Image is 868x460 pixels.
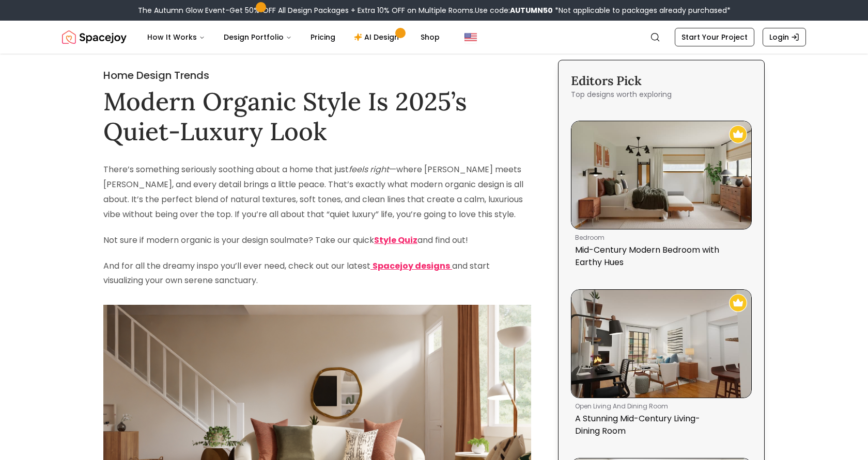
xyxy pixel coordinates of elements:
[215,27,300,47] button: Design Portfolio
[349,163,389,175] em: feels right
[575,244,743,269] p: Mid-Century Modern Bedroom with Earthy Hues
[103,162,531,222] p: There’s something seriously soothing about a home that just —where [PERSON_NAME] meets [PERSON_NA...
[475,5,553,15] span: Use code:
[575,413,743,437] p: A Stunning Mid-Century Living-Dining Room
[374,234,417,246] a: Style Quiz
[62,27,127,47] img: Spacejoy Logo
[103,68,531,83] h2: Home Design Trends
[575,234,743,242] p: bedroom
[675,28,754,46] a: Start Your Project
[571,121,751,229] img: Mid-Century Modern Bedroom with Earthy Hues
[139,27,448,47] nav: Main
[571,289,752,441] a: A Stunning Mid-Century Living-Dining RoomRecommended Spacejoy Design - A Stunning Mid-Century Liv...
[139,27,213,47] button: How It Works
[302,27,344,47] a: Pricing
[62,27,127,47] a: Spacejoy
[763,28,806,46] a: Login
[373,260,450,272] strong: Spacejoy designs
[103,233,531,248] p: Not sure if modern organic is your design soulmate? Take our quick and find out!
[62,21,806,54] nav: Global
[571,73,752,89] h3: Editors Pick
[138,5,731,15] div: The Autumn Glow Event-Get 50% OFF All Design Packages + Extra 10% OFF on Multiple Rooms.
[571,89,752,100] p: Top designs worth exploring
[510,5,553,15] b: AUTUMN50
[729,294,747,312] img: Recommended Spacejoy Design - A Stunning Mid-Century Living-Dining Room
[575,402,743,410] p: open living and dining room
[370,260,452,272] a: Spacejoy designs
[571,121,752,273] a: Mid-Century Modern Bedroom with Earthy HuesRecommended Spacejoy Design - Mid-Century Modern Bedro...
[571,290,751,398] img: A Stunning Mid-Century Living-Dining Room
[553,5,731,15] span: *Not applicable to packages already purchased*
[346,27,410,47] a: AI Design
[103,259,531,289] p: And for all the dreamy inspo you’ll ever need, check out our latest and start visualizing your ow...
[464,31,477,43] img: United States
[729,125,747,143] img: Recommended Spacejoy Design - Mid-Century Modern Bedroom with Earthy Hues
[103,87,531,146] h1: Modern Organic Style Is 2025’s Quiet-Luxury Look
[412,27,448,47] a: Shop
